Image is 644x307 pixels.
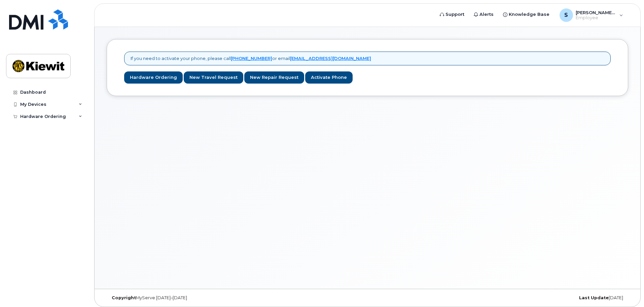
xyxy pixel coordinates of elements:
[290,56,371,61] a: [EMAIL_ADDRESS][DOMAIN_NAME]
[184,71,243,84] a: New Travel Request
[454,295,628,301] div: [DATE]
[231,56,272,61] a: [PHONE_NUMBER]
[244,71,304,84] a: New Repair Request
[131,55,371,62] p: If you need to activate your phone, please call or email
[305,71,353,84] a: Activate Phone
[579,295,609,300] strong: Last Update
[124,71,183,84] a: Hardware Ordering
[107,295,281,301] div: MyServe [DATE]–[DATE]
[112,295,136,300] strong: Copyright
